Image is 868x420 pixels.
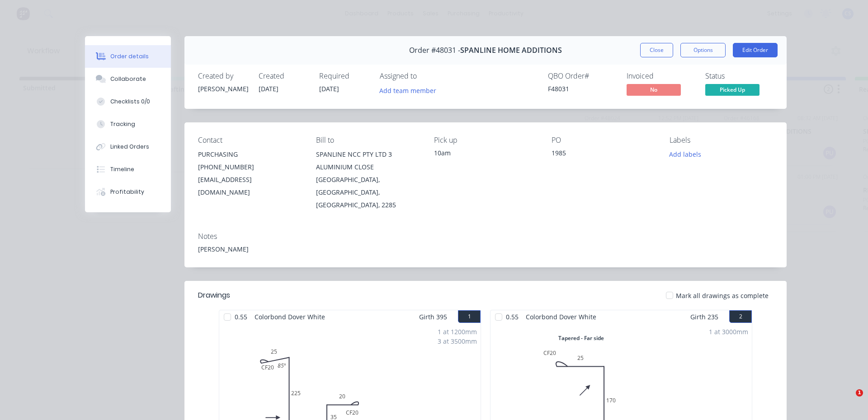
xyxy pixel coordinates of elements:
div: Collaborate [110,75,146,83]
button: Options [680,43,726,57]
button: Checklists 0/0 [85,90,171,113]
span: Colorbond Dover White [522,310,600,323]
div: [EMAIL_ADDRESS][DOMAIN_NAME] [198,173,302,199]
div: Linked Orders [110,143,149,151]
button: Add labels [665,148,706,160]
div: SPANLINE NCC PTY LTD 3 ALUMINIUM CLOSE [316,148,420,173]
span: 0.55 [231,310,251,323]
button: Close [640,43,673,57]
div: 3 at 3500mm [438,336,477,346]
button: Picked Up [705,84,759,98]
div: [PERSON_NAME] [198,244,773,254]
span: 1 [856,389,863,397]
span: Mark all drawings as complete [676,291,769,300]
div: 1 at 3000mm [709,327,748,336]
div: [PERSON_NAME] [198,84,248,93]
button: Add team member [380,84,441,96]
div: Labels [670,136,773,145]
div: Profitability [110,188,144,196]
span: Girth 235 [690,310,718,323]
button: Timeline [85,158,171,181]
span: Order #48031 - [409,46,460,55]
button: 1 [458,310,481,323]
div: Notes [198,232,773,241]
span: Picked Up [705,84,759,95]
div: PURCHASING [198,148,302,161]
span: Girth 395 [419,310,447,323]
span: No [627,84,681,95]
span: 0.55 [502,310,522,323]
button: Order details [85,45,171,68]
div: 1985 [552,148,655,161]
div: 10am [434,148,538,158]
div: Checklists 0/0 [110,98,150,106]
button: Profitability [85,181,171,203]
div: Status [705,72,773,80]
span: [DATE] [319,84,339,93]
div: Invoiced [627,72,694,80]
span: SPANLINE HOME ADDITIONS [460,46,562,55]
div: PURCHASING[PHONE_NUMBER][EMAIL_ADDRESS][DOMAIN_NAME] [198,148,302,199]
button: Add team member [375,84,441,96]
button: 2 [729,310,752,323]
div: Created by [198,72,248,80]
div: Assigned to [380,72,470,80]
span: Colorbond Dover White [251,310,329,323]
div: Bill to [316,136,420,145]
div: SPANLINE NCC PTY LTD 3 ALUMINIUM CLOSE[GEOGRAPHIC_DATA], [GEOGRAPHIC_DATA], [GEOGRAPHIC_DATA], 2285 [316,148,420,211]
div: Pick up [434,136,538,145]
div: QBO Order # [548,72,616,80]
div: [GEOGRAPHIC_DATA], [GEOGRAPHIC_DATA], [GEOGRAPHIC_DATA], 2285 [316,173,420,211]
div: Contact [198,136,302,145]
div: 1 at 1200mm [438,327,477,336]
span: [DATE] [259,84,278,93]
div: Tracking [110,120,135,128]
div: Required [319,72,369,80]
div: PO [552,136,655,145]
div: Timeline [110,165,134,173]
div: [PHONE_NUMBER] [198,161,302,173]
div: Order details [110,52,149,61]
button: Collaborate [85,68,171,90]
button: Linked Orders [85,135,171,158]
iframe: Intercom live chat [837,389,859,411]
button: Edit Order [733,43,778,57]
div: Created [259,72,308,80]
button: Tracking [85,113,171,135]
div: Drawings [198,290,230,301]
div: F48031 [548,84,616,93]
